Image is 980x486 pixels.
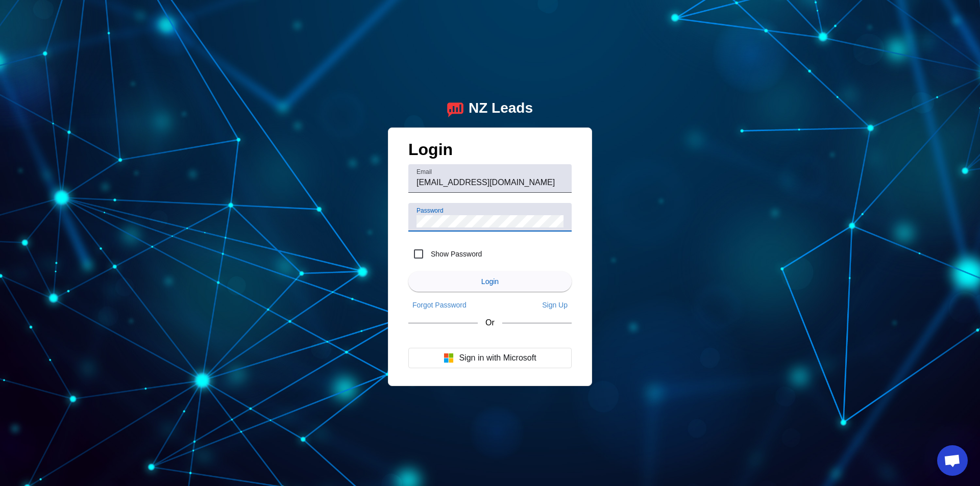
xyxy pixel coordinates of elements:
[542,301,568,309] span: Sign Up
[408,140,572,164] h1: Login
[416,207,444,214] mat-label: Password
[481,277,499,286] span: Login
[469,100,533,117] div: NZ Leads
[416,168,432,175] mat-label: Email
[937,445,968,476] div: Open chat
[412,301,467,309] span: Forgot Password
[408,348,572,368] button: Sign in with Microsoft
[485,318,495,327] span: Or
[429,249,482,259] label: Show Password
[408,271,572,292] button: Login
[447,100,463,117] img: logo
[447,100,533,117] a: logoNZ Leads
[444,353,454,363] img: Microsoft logo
